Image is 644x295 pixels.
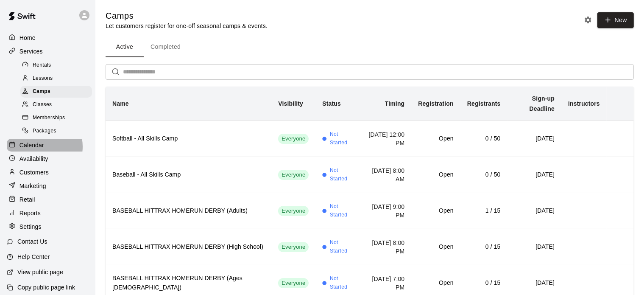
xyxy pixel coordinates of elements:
[361,121,412,157] td: [DATE] 12:00 PM
[33,74,53,83] span: Lessons
[112,170,265,180] h6: Baseball - All Skills Camp
[33,114,65,122] span: Memberships
[514,278,555,288] h6: [DATE]
[20,155,48,163] p: Availability
[361,193,412,229] td: [DATE] 9:00 PM
[17,237,47,246] p: Contact Us
[514,242,555,252] h6: [DATE]
[597,12,634,28] button: New
[514,206,555,216] h6: [DATE]
[20,98,95,112] a: Classes
[17,268,63,276] p: View public page
[33,101,52,109] span: Classes
[144,37,187,57] button: Completed
[33,61,51,70] span: Rentals
[467,170,501,180] h6: 0 / 50
[418,242,453,252] h6: Open
[278,134,309,144] div: This service is visible to all of your customers
[20,168,49,177] p: Customers
[7,220,89,233] a: Settings
[361,229,412,265] td: [DATE] 8:00 PM
[330,202,354,219] span: Not Started
[7,166,89,179] div: Customers
[20,125,95,138] a: Packages
[20,141,44,149] p: Calendar
[278,171,309,179] span: Everyone
[467,206,501,216] h6: 1 / 15
[330,275,354,292] span: Not Started
[278,242,309,252] div: This service is visible to all of your customers
[20,73,92,84] div: Lessons
[467,242,501,252] h6: 0 / 15
[7,193,89,206] a: Retail
[330,166,354,183] span: Not Started
[418,278,453,288] h6: Open
[418,134,453,143] h6: Open
[582,14,594,26] button: Camp settings
[530,95,555,112] b: Sign-up Deadline
[20,34,36,42] p: Home
[20,182,46,190] p: Marketing
[418,206,453,216] h6: Open
[20,209,41,217] p: Reports
[33,87,50,96] span: Camps
[7,139,89,152] a: Calendar
[20,195,35,204] p: Retail
[20,72,95,85] a: Lessons
[568,100,600,107] b: Instructors
[278,207,309,215] span: Everyone
[20,112,92,124] div: Memberships
[7,180,89,192] a: Marketing
[514,134,555,143] h6: [DATE]
[20,222,42,231] p: Settings
[467,278,501,288] h6: 0 / 15
[17,253,50,261] p: Help Center
[20,85,95,98] a: Camps
[106,10,268,22] h5: Camps
[385,100,405,107] b: Timing
[514,170,555,180] h6: [DATE]
[112,206,265,216] h6: BASEBALL HITTRAX HOMERUN DERBY (Adults)
[20,125,92,137] div: Packages
[17,283,75,292] p: Copy public page link
[7,152,89,165] a: Availability
[278,100,303,107] b: Visibility
[278,243,309,251] span: Everyone
[20,59,92,71] div: Rentals
[361,157,412,193] td: [DATE] 8:00 AM
[467,134,501,143] h6: 0 / 50
[33,127,56,135] span: Packages
[20,59,95,72] a: Rentals
[106,22,268,30] p: Let customers register for one-off seasonal camps & events.
[467,100,501,107] b: Registrants
[106,37,144,57] button: Active
[7,31,89,44] a: Home
[20,99,92,111] div: Classes
[278,279,309,287] span: Everyone
[322,100,341,107] b: Status
[112,134,265,143] h6: Softball - All Skills Camp
[112,274,265,292] h6: BASEBALL HITTRAX HOMERUN DERBY (Ages [DEMOGRAPHIC_DATA])
[278,278,309,288] div: This service is visible to all of your customers
[418,100,453,107] b: Registration
[594,16,634,23] a: New
[7,207,89,219] a: Reports
[7,45,89,58] a: Services
[112,242,265,252] h6: BASEBALL HITTRAX HOMERUN DERBY (High School)
[112,100,129,107] b: Name
[418,170,453,180] h6: Open
[278,170,309,180] div: This service is visible to all of your customers
[20,86,92,98] div: Camps
[278,135,309,143] span: Everyone
[330,130,354,147] span: Not Started
[278,206,309,216] div: This service is visible to all of your customers
[20,47,43,56] p: Services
